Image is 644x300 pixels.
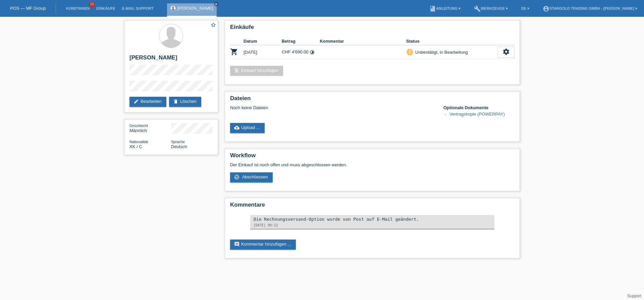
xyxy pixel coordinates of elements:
[119,6,157,10] a: E-Mail Support
[474,5,481,12] i: build
[518,6,533,10] a: DE ▾
[129,124,148,128] span: Geschlecht
[129,140,148,144] span: Nationalität
[63,6,93,10] a: Kund*innen
[234,174,239,180] i: check_circle_outline
[230,123,265,133] a: cloud_uploadUpload ...
[129,123,171,133] div: Männlich
[171,144,187,149] span: Deutsch
[543,5,549,12] i: account_circle
[230,240,296,250] a: commentKommentar hinzufügen ...
[426,6,464,10] a: bookAnleitung ▾
[10,6,46,11] a: POS — MF Group
[254,223,491,227] div: [DATE] 09:12
[210,22,216,28] i: star_border
[443,105,515,110] h4: Optionale Dokumente
[413,49,468,56] div: Unbestätigt, in Bearbeitung
[230,95,515,105] h2: Dateien
[282,45,320,59] td: CHF 4'690.00
[627,294,641,298] a: Support
[502,48,510,55] i: settings
[230,105,435,110] div: Noch keine Dateien
[215,2,218,6] i: close
[173,99,178,104] i: delete
[408,49,412,54] i: priority_high
[129,97,166,107] a: editBearbeiten
[169,97,201,107] a: deleteLöschen
[234,125,239,130] i: cloud_upload
[133,99,139,104] i: edit
[244,45,282,59] td: [DATE]
[429,5,436,12] i: book
[230,152,515,162] h2: Workflow
[234,68,239,73] i: add_shopping_cart
[230,172,273,182] a: check_circle_outline Abschliessen
[93,6,118,10] a: Einkäufe
[310,50,315,55] i: Fixe Raten (48 Raten)
[539,6,641,10] a: account_circleStargold Trading GmbH - [PERSON_NAME] ▾
[320,37,406,45] th: Kommentar
[171,140,185,144] span: Sprache
[230,24,515,34] h2: Einkäufe
[449,112,505,117] a: Vertragskopie (POWERPAY)
[242,174,268,179] span: Abschliessen
[230,162,515,167] p: Der Einkauf ist noch offen und muss abgeschlossen werden.
[406,37,498,45] th: Status
[230,202,515,212] h2: Kommentare
[230,66,283,76] a: add_shopping_cartEinkauf hinzufügen
[89,2,95,7] span: 10
[129,54,213,65] h2: [PERSON_NAME]
[282,37,320,45] th: Betrag
[129,144,142,149] span: Kosovo / C / 30.10.2003
[230,48,238,56] i: POSP00028124
[471,6,511,10] a: buildWerkzeuge ▾
[234,242,239,247] i: comment
[210,22,216,29] a: star_border
[244,37,282,45] th: Datum
[177,6,213,11] a: [PERSON_NAME]
[214,2,219,6] a: close
[254,217,491,222] div: Die Rechnungsversand-Option wurde von Post auf E-Mail geändert.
